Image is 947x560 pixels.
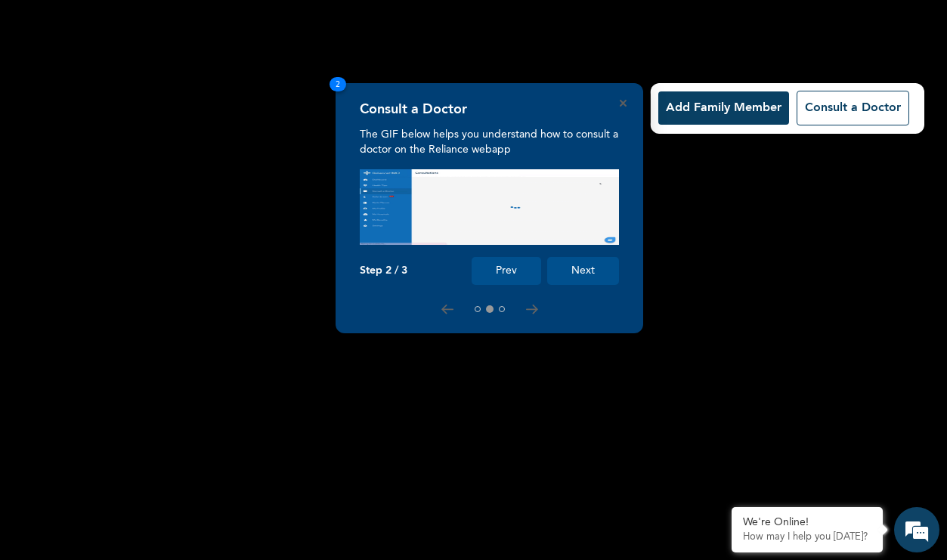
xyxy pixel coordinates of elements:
span: 2 [330,77,346,91]
p: The GIF below helps you understand how to consult a doctor on the Reliance webapp [360,127,619,157]
button: Next [547,257,619,285]
button: Close [620,100,627,107]
h4: Consult a Doctor [360,101,467,118]
div: We're Online! [743,516,871,529]
button: Prev [472,257,541,285]
p: Step 2 / 3 [360,265,407,277]
button: Consult a Doctor [797,91,909,125]
img: consult_tour.f0374f2500000a21e88d.gif [360,169,619,245]
p: How may I help you today? [743,531,871,543]
button: Add Family Member [658,91,789,125]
